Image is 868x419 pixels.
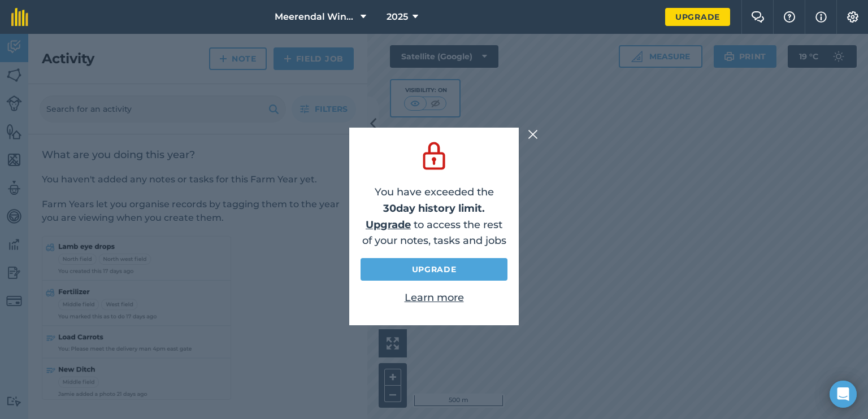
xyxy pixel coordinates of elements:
[361,258,507,281] a: Upgrade
[275,10,356,24] span: Meerendal Wine Estate
[361,217,507,250] p: to access the rest of your notes, tasks and jobs
[387,10,408,24] span: 2025
[751,11,765,23] img: Two speech bubbles overlapping with the left bubble in the forefront
[405,291,464,304] a: Learn more
[11,8,28,26] img: fieldmargin Logo
[830,381,857,408] div: Open Intercom Messenger
[846,11,860,23] img: A cog icon
[383,202,485,215] strong: 30 day history limit.
[418,139,450,173] img: svg+xml;base64,PD94bWwgdmVyc2lvbj0iMS4wIiBlbmNvZGluZz0idXRmLTgiPz4KPCEtLSBHZW5lcmF0b3I6IEFkb2JlIE...
[783,11,796,23] img: A question mark icon
[665,8,730,26] a: Upgrade
[361,184,507,217] p: You have exceeded the
[815,10,827,24] img: svg+xml;base64,PHN2ZyB4bWxucz0iaHR0cDovL3d3dy53My5vcmcvMjAwMC9zdmciIHdpZHRoPSIxNyIgaGVpZ2h0PSIxNy...
[366,219,411,231] a: Upgrade
[528,128,538,141] img: svg+xml;base64,PHN2ZyB4bWxucz0iaHR0cDovL3d3dy53My5vcmcvMjAwMC9zdmciIHdpZHRoPSIyMiIgaGVpZ2h0PSIzMC...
